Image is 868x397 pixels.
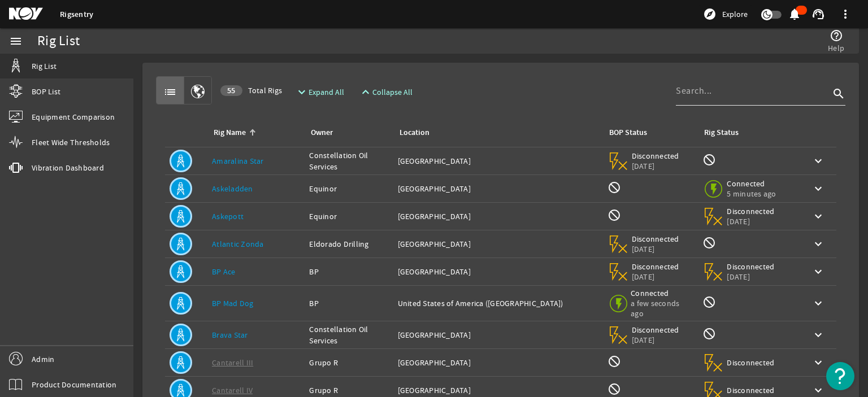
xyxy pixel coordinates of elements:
[9,34,23,48] mat-icon: menu
[632,261,680,272] span: Disconnected
[354,82,417,102] button: Collapse All
[212,211,244,221] a: Askepott
[698,5,752,23] button: Explore
[372,86,413,98] span: Collapse All
[704,126,739,139] div: Rig Status
[37,36,80,47] div: Rig List
[32,86,60,97] span: BOP List
[212,126,296,139] div: Rig Name
[727,206,775,216] span: Disconnected
[309,126,384,139] div: Owner
[832,87,845,101] i: search
[290,82,349,102] button: Expand All
[398,211,598,222] div: [GEOGRAPHIC_DATA]
[631,288,691,298] span: Connected
[676,84,830,98] input: Search...
[398,155,598,167] div: [GEOGRAPHIC_DATA]
[309,86,344,98] span: Expand All
[632,335,680,345] span: [DATE]
[632,234,680,244] span: Disconnected
[828,42,844,54] span: Help
[32,162,104,173] span: Vibration Dashboard
[632,161,680,171] span: [DATE]
[212,184,253,194] a: Askeladden
[727,216,775,226] span: [DATE]
[830,29,843,42] mat-icon: help_outline
[60,9,93,20] a: Rigsentry
[309,324,388,346] div: Constellation Oil Services
[811,328,825,342] mat-icon: keyboard_arrow_down
[722,8,748,20] span: Explore
[702,295,716,309] mat-icon: Rig Monitoring not available for this rig
[295,85,304,99] mat-icon: expand_more
[632,272,680,282] span: [DATE]
[607,382,621,396] mat-icon: BOP Monitoring not available for this rig
[727,385,775,395] span: Disconnected
[398,238,598,250] div: [GEOGRAPHIC_DATA]
[727,189,776,199] span: 5 minutes ago
[811,7,825,21] mat-icon: support_agent
[309,266,388,277] div: BP
[609,126,647,139] div: BOP Status
[811,356,825,369] mat-icon: keyboard_arrow_down
[702,327,716,341] mat-icon: Rig Monitoring not available for this rig
[212,239,264,249] a: Atlantic Zonda
[309,150,388,172] div: Constellation Oil Services
[727,272,775,282] span: [DATE]
[811,154,825,168] mat-icon: keyboard_arrow_down
[398,357,598,368] div: [GEOGRAPHIC_DATA]
[811,237,825,251] mat-icon: keyboard_arrow_down
[212,330,248,340] a: Brava Star
[212,156,264,166] a: Amaralina Star
[607,181,621,194] mat-icon: BOP Monitoring not available for this rig
[702,153,716,167] mat-icon: Rig Monitoring not available for this rig
[727,261,775,272] span: Disconnected
[811,383,825,397] mat-icon: keyboard_arrow_down
[632,244,680,254] span: [DATE]
[632,325,680,335] span: Disconnected
[359,85,368,99] mat-icon: expand_less
[400,126,429,139] div: Location
[309,357,388,368] div: Grupo R
[703,7,717,21] mat-icon: explore
[32,354,54,365] span: Admin
[398,385,598,396] div: [GEOGRAPHIC_DATA]
[309,298,388,309] div: BP
[398,126,594,139] div: Location
[311,126,333,139] div: Owner
[309,385,388,396] div: Grupo R
[32,111,115,123] span: Equipment Comparison
[398,298,598,309] div: United States of America ([GEOGRAPHIC_DATA])
[309,183,388,194] div: Equinor
[832,1,859,28] button: more_vert
[32,60,57,72] span: Rig List
[811,296,825,310] mat-icon: keyboard_arrow_down
[727,178,776,189] span: Connected
[811,182,825,195] mat-icon: keyboard_arrow_down
[632,151,680,161] span: Disconnected
[32,137,110,148] span: Fleet Wide Thresholds
[811,210,825,223] mat-icon: keyboard_arrow_down
[212,357,253,368] a: Cantarell III
[32,379,116,390] span: Product Documentation
[631,298,691,319] span: a few seconds ago
[702,236,716,250] mat-icon: Rig Monitoring not available for this rig
[212,385,253,395] a: Cantarell IV
[607,355,621,368] mat-icon: BOP Monitoring not available for this rig
[811,265,825,278] mat-icon: keyboard_arrow_down
[220,85,242,96] div: 55
[398,266,598,277] div: [GEOGRAPHIC_DATA]
[398,329,598,341] div: [GEOGRAPHIC_DATA]
[9,161,23,174] mat-icon: vibration
[727,357,775,368] span: Disconnected
[309,238,388,250] div: Eldorado Drilling
[212,267,236,277] a: BP Ace
[220,85,282,96] span: Total Rigs
[788,7,801,21] mat-icon: notifications
[212,298,254,308] a: BP Mad Dog
[607,208,621,222] mat-icon: BOP Monitoring not available for this rig
[398,183,598,194] div: [GEOGRAPHIC_DATA]
[309,211,388,222] div: Equinor
[163,85,177,99] mat-icon: list
[826,362,854,390] button: Open Resource Center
